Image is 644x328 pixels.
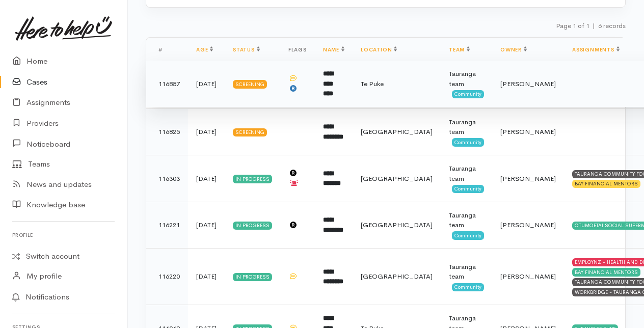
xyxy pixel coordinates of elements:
td: [DATE] [188,155,225,202]
span: Community [452,283,484,291]
th: # [146,38,188,62]
div: BAY FINANCIAL MENTORS [572,268,640,276]
span: Te Puke [361,79,384,88]
div: BAY FINANCIAL MENTORS [572,180,640,188]
a: Name [323,46,344,53]
div: In progress [233,273,272,281]
span: Community [452,90,484,98]
td: [DATE] [188,61,225,107]
td: 116303 [146,155,188,202]
span: [PERSON_NAME] [500,174,556,183]
td: [DATE] [188,202,225,249]
div: Tauranga team [449,163,484,183]
span: Community [452,185,484,193]
span: | [593,21,595,30]
span: [PERSON_NAME] [500,221,556,229]
div: Screening [233,128,267,136]
span: [PERSON_NAME] [500,272,556,281]
div: Screening [233,80,267,88]
div: Tauranga team [449,69,484,89]
a: Team [449,46,470,53]
small: Page 1 of 1 6 records [556,21,626,30]
span: Community [452,231,484,239]
a: Assignments [572,46,620,53]
td: [DATE] [188,249,225,305]
td: 116825 [146,108,188,155]
a: Owner [500,46,527,53]
h6: Profile [12,228,115,242]
div: Tauranga team [449,117,484,137]
span: Community [452,138,484,146]
span: [GEOGRAPHIC_DATA] [361,127,433,136]
span: [GEOGRAPHIC_DATA] [361,221,433,229]
td: 116220 [146,249,188,305]
td: 116857 [146,61,188,107]
td: 116221 [146,202,188,249]
span: [PERSON_NAME] [500,127,556,136]
span: [PERSON_NAME] [500,79,556,88]
span: [GEOGRAPHIC_DATA] [361,272,433,281]
th: Flags [280,38,315,62]
td: [DATE] [188,108,225,155]
span: [GEOGRAPHIC_DATA] [361,174,433,183]
a: Location [361,46,397,53]
div: Tauranga team [449,210,484,230]
div: Tauranga team [449,262,484,282]
a: Age [196,46,213,53]
div: In progress [233,175,272,183]
div: In progress [233,222,272,230]
a: Status [233,46,260,53]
